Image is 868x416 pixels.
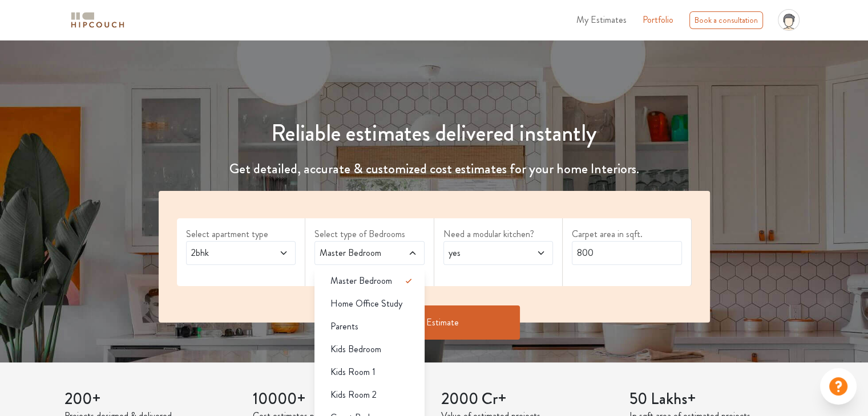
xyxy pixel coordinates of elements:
[186,227,296,241] label: Select apartment type
[69,10,126,30] img: logo-horizontal.svg
[253,390,427,409] h3: 10000+
[330,388,377,402] span: Kids Room 2
[152,120,717,147] h1: Reliable estimates delivered instantly
[189,246,264,260] span: 2bhk
[443,227,554,241] label: Need a modular kitchen?
[314,265,425,277] div: select 1 more room(s)
[317,246,392,260] span: Master Bedroom
[330,274,392,288] span: Master Bedroom
[349,305,520,340] button: Get Estimate
[643,13,673,27] a: Portfolio
[689,11,763,29] div: Book a consultation
[330,365,376,379] span: Kids Room 1
[576,13,627,26] span: My Estimates
[330,320,358,333] span: Parents
[330,297,402,311] span: Home Office Study
[69,7,126,33] span: logo-horizontal.svg
[572,241,682,265] input: Enter area sqft
[629,390,804,409] h3: 50 Lakhs+
[314,227,425,241] label: Select type of Bedrooms
[330,342,381,356] span: Kids Bedroom
[572,227,682,241] label: Carpet area in sqft.
[64,390,239,409] h3: 200+
[441,390,616,409] h3: 2000 Cr+
[446,246,521,260] span: yes
[152,161,717,177] h4: Get detailed, accurate & customized cost estimates for your home Interiors.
